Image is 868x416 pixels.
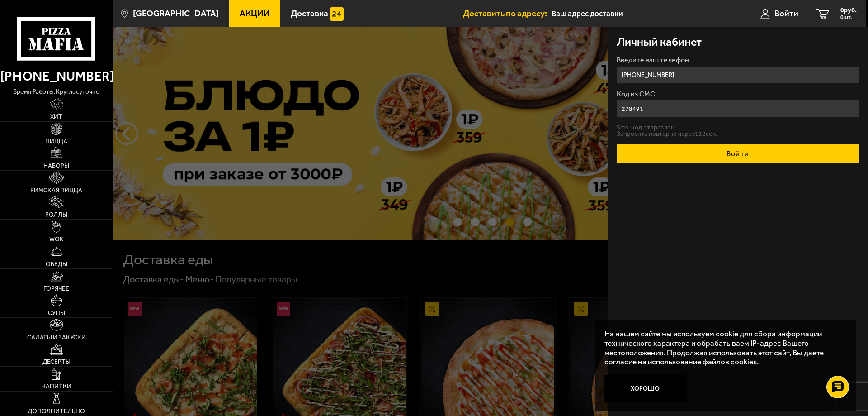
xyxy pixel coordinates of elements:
[840,7,857,14] span: 0 руб.
[49,236,63,243] span: WOK
[463,9,552,18] span: Доставить по адресу:
[30,187,82,194] span: Римская пицца
[617,91,859,98] label: Код из СМС
[42,359,71,365] span: Десерты
[43,163,69,169] span: Наборы
[43,286,69,292] span: Горячее
[27,335,86,341] span: Салаты и закуски
[840,14,857,20] span: 0 шт.
[240,9,270,18] span: Акции
[41,383,71,390] span: Напитки
[774,9,798,18] span: Войти
[617,144,859,164] button: Войти
[617,124,859,131] p: Sms-код отправлен.
[552,5,725,22] input: Ваш адрес доставки
[291,9,328,18] span: Доставка
[46,261,67,268] span: Обеды
[330,7,344,21] img: 15daf4d41897b9f0e9f617042186c801.svg
[48,310,65,316] span: Супы
[617,131,859,137] p: Запросить повторно через 112 сек.
[617,57,859,64] label: Введите ваш телефон
[133,9,219,18] span: [GEOGRAPHIC_DATA]
[617,36,702,48] h3: Личный кабинет
[50,114,62,120] span: Хит
[28,408,85,415] span: Дополнительно
[45,212,67,218] span: Роллы
[604,329,841,367] p: На нашем сайте мы используем cookie для сбора информации технического характера и обрабатываем IP...
[45,139,67,145] span: Пицца
[604,375,686,402] button: Хорошо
